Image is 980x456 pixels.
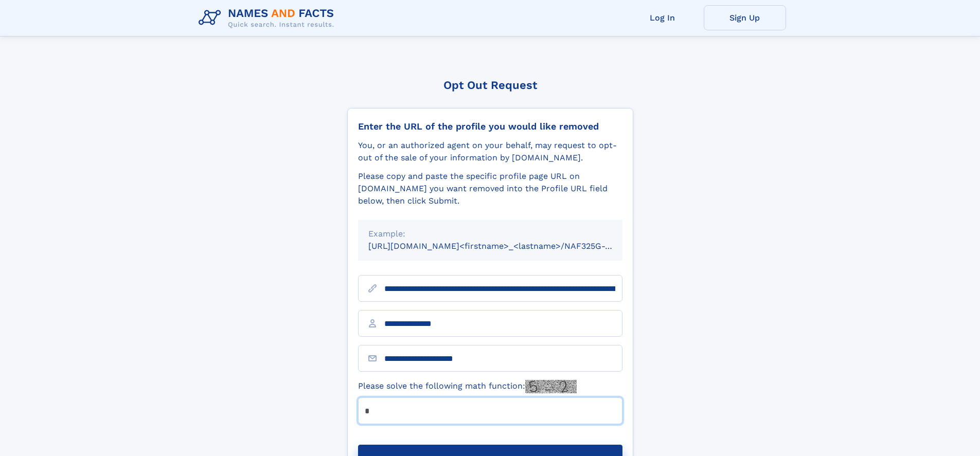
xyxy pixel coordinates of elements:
img: Logo Names and Facts [194,4,343,32]
label: Please solve the following math function: [358,380,577,393]
a: Log In [621,5,704,30]
a: Sign Up [704,5,786,30]
div: You, or an authorized agent on your behalf, may request to opt-out of the sale of your informatio... [358,139,622,164]
div: Please copy and paste the specific profile page URL on [DOMAIN_NAME] you want removed into the Pr... [358,170,622,207]
div: Opt Out Request [347,79,633,92]
div: Enter the URL of the profile you would like removed [358,121,622,132]
div: Example: [368,228,612,240]
small: [URL][DOMAIN_NAME]<firstname>_<lastname>/NAF325G-xxxxxxxx [368,241,642,251]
